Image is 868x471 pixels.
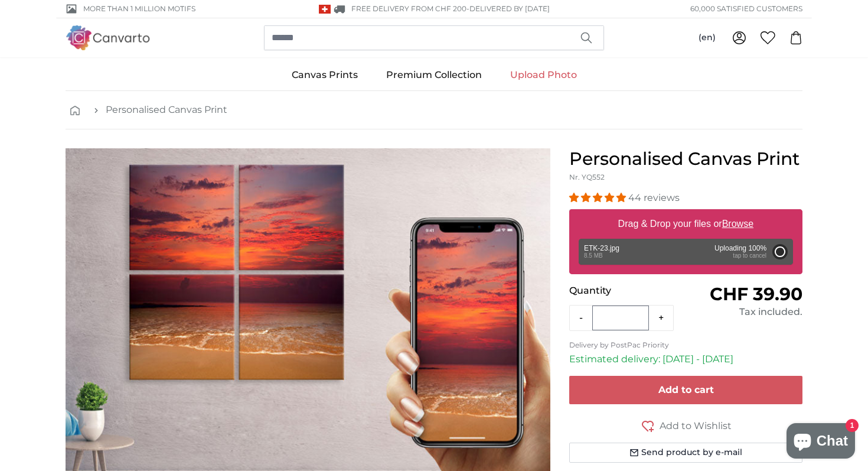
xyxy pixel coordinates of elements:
h1: Personalised Canvas Print [569,148,802,170]
span: FREE delivery from CHF 200 [351,4,466,13]
button: Add to cart [569,376,802,404]
span: Add to Wishlist [660,419,732,433]
a: Premium Collection [372,60,496,90]
span: Add to cart [658,384,714,395]
a: Upload Photo [496,60,591,90]
img: Canvarto [66,25,151,50]
p: Estimated delivery: [DATE] - [DATE] [569,352,802,366]
span: - [466,4,550,13]
p: Quantity [569,284,686,298]
span: More than 1 million motifs [83,4,195,14]
button: + [649,306,673,330]
button: - [570,306,592,330]
inbox-online-store-chat: Shopify online store chat [783,423,859,462]
span: Nr. YQ552 [569,173,605,181]
img: Switzerland [319,5,331,14]
div: Tax included. [686,305,802,319]
span: Delivered by [DATE] [469,4,550,13]
a: Personalised Canvas Print [106,103,227,117]
nav: breadcrumbs [66,91,802,129]
a: Canvas Prints [278,60,372,90]
button: Send product by e-mail [569,443,802,463]
span: 60,000 satisfied customers [690,4,802,14]
span: CHF 39.90 [710,283,802,305]
button: (en) [689,27,725,48]
label: Drag & Drop your files or [614,212,758,236]
button: Add to Wishlist [569,418,802,433]
span: 4.93 stars [569,192,628,203]
span: 44 reviews [628,192,680,203]
p: Delivery by PostPac Priority [569,340,802,350]
u: Browse [722,219,753,229]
